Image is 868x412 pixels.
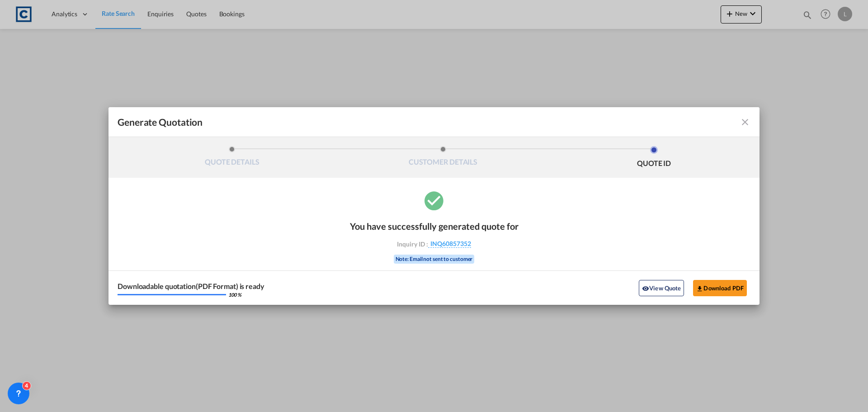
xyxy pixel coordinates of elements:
[696,285,703,292] md-icon: icon-download
[740,117,750,128] md-icon: icon-close fg-AAA8AD cursor m-0
[382,240,486,248] div: Inquiry ID :
[428,240,471,248] span: INQ60857352
[118,283,264,290] div: Downloadable quotation(PDF Format) is ready
[642,285,649,292] md-icon: icon-eye
[639,280,684,296] button: icon-eyeView Quote
[548,146,759,170] li: QUOTE ID
[228,292,241,297] div: 100 %
[394,255,475,264] div: Note: Email not sent to customer
[127,146,338,170] li: QUOTE DETAILS
[693,280,747,296] button: Download PDF
[350,221,519,232] div: You have successfully generated quote for
[423,189,445,212] md-icon: icon-checkbox-marked-circle
[108,107,759,305] md-dialog: Generate QuotationQUOTE ...
[118,116,203,128] span: Generate Quotation
[338,146,549,170] li: CUSTOMER DETAILS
